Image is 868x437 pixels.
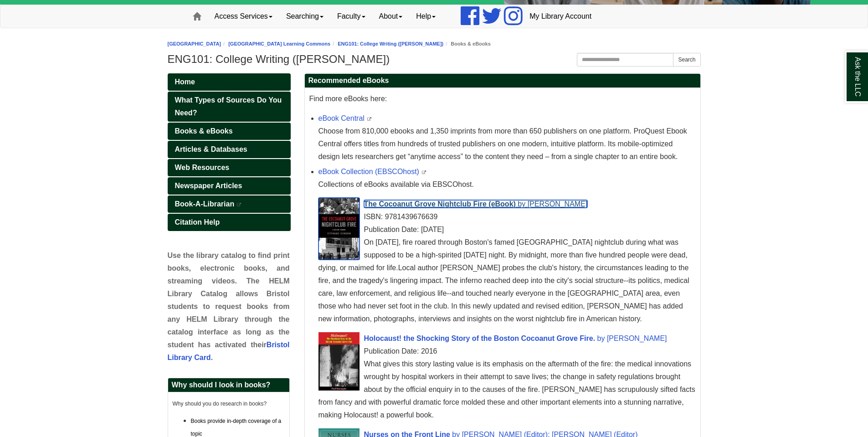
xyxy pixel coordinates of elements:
div: What gives this story lasting value is its emphasis on the aftermath of the fire: the medical inn... [318,358,696,422]
a: eBook Collection (EBSCOhost) [318,168,419,175]
a: Books & eBooks [168,123,291,140]
span: Web Resources [175,164,230,171]
a: My Library Account [523,5,598,28]
span: Book-A-Librarian [175,200,235,208]
a: Cover Art Holocaust! the Shocking Story of the Boston Cocoanut Grove Fire. by [PERSON_NAME] [364,334,667,342]
a: eBook Central [318,114,365,122]
a: What Types of Sources Do You Need? [168,92,291,122]
div: Choose from 810,000 ebooks and 1,350 imprints from more than 650 publishers on one platform. ProQ... [318,125,696,163]
div: Publication Date: [DATE] [318,223,696,236]
span: Books provide in-depth coverage of a topic [191,418,282,437]
span: by [597,334,605,342]
a: [GEOGRAPHIC_DATA] Learning Commons [228,41,330,46]
span: Home [175,78,195,86]
a: Book-A-Librarian [168,195,291,213]
li: Books & eBooks [443,40,491,48]
i: This link opens in a new window [236,203,242,207]
span: Articles & Databases [175,145,247,153]
span: by [518,200,525,208]
a: Newspaper Articles [168,177,291,195]
a: Searching [279,5,330,28]
span: What Types of Sources Do You Need? [175,96,282,117]
span: Find more eBooks here: [309,95,387,103]
h2: Recommended eBooks [305,74,700,88]
span: The Cocoanut Grove Nightclub Fire (eBook) [364,200,516,208]
span: Why should you do research in books? [173,401,267,407]
i: This link opens in a new window [366,117,372,121]
div: On [DATE], fire roared through Boston's famed [GEOGRAPHIC_DATA] nightclub during what was suppose... [318,236,696,325]
a: Articles & Databases [168,141,291,158]
a: About [372,5,410,28]
span: Use the library catalog to find print books, electronic books, and streaming videos. The HELM Lib... [168,252,290,361]
a: Access Services [208,5,279,28]
a: Help [409,5,442,28]
a: Web Resources [168,159,291,176]
a: Faculty [330,5,372,28]
img: Cover Art [318,198,360,259]
span: Citation Help [175,218,220,226]
div: Publication Date: 2016 [318,345,696,358]
span: [PERSON_NAME] [607,334,667,342]
h2: Why should I look in books? [168,378,289,392]
span: Holocaust! the Shocking Story of the Boston Cocoanut Grove Fire. [364,334,596,342]
span: [PERSON_NAME] [528,200,588,208]
span: Books & eBooks [175,127,233,135]
img: Cover Art [318,332,360,391]
a: ENG101: College Writing ([PERSON_NAME]) [338,41,443,46]
div: ISBN: 9781439676639 [318,211,696,223]
a: Cover Art The Cocoanut Grove Nightclub Fire (eBook) by [PERSON_NAME] [364,200,588,208]
i: This link opens in a new window [421,170,426,175]
a: Home [168,73,291,91]
a: Citation Help [168,214,291,231]
nav: breadcrumb [168,40,701,48]
div: Collections of eBooks available via EBSCOhost. [318,178,696,191]
h1: ENG101: College Writing ([PERSON_NAME]) [168,53,701,66]
span: Newspaper Articles [175,182,242,190]
button: Search [673,53,700,67]
a: [GEOGRAPHIC_DATA] [168,41,221,46]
